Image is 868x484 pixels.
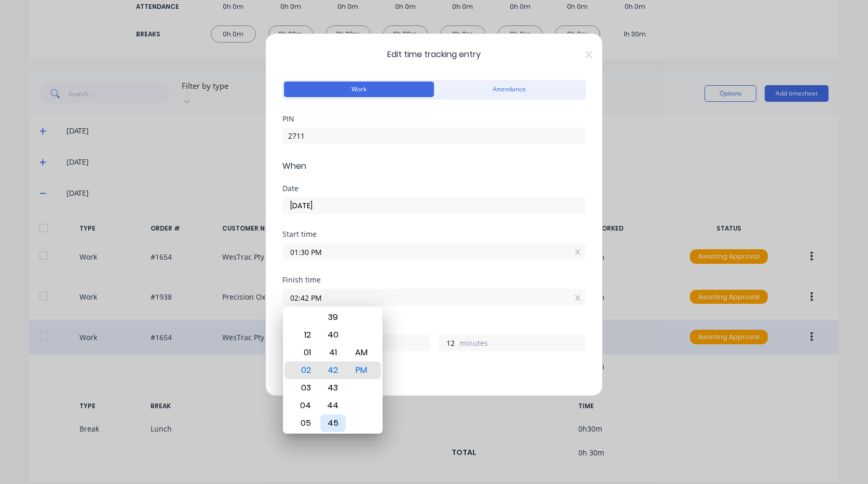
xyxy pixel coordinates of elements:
[320,397,346,414] div: 44
[282,368,586,375] div: Breaks
[292,414,317,432] div: 05
[320,379,346,397] div: 43
[284,82,434,97] button: Work
[282,185,586,192] div: Date
[320,361,346,379] div: 42
[282,48,586,61] span: Edit time tracking entry
[320,344,346,361] div: 41
[320,308,346,326] div: 39
[292,397,317,414] div: 04
[282,128,586,143] input: Enter PIN
[282,231,586,238] div: Start time
[282,115,586,123] div: PIN
[282,160,586,172] span: When
[434,82,584,97] button: Attendance
[287,384,581,398] div: Add breaks
[292,379,317,397] div: 03
[459,338,585,351] label: minutes
[320,414,346,432] div: 45
[292,361,317,379] div: 02
[439,335,457,351] input: 0
[319,307,347,434] div: Minute
[282,322,586,329] div: Hours worked
[292,344,317,361] div: 01
[290,307,319,434] div: Hour
[349,361,374,379] div: PM
[349,344,374,361] div: AM
[282,276,586,284] div: Finish time
[292,326,317,344] div: 12
[320,326,346,344] div: 40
